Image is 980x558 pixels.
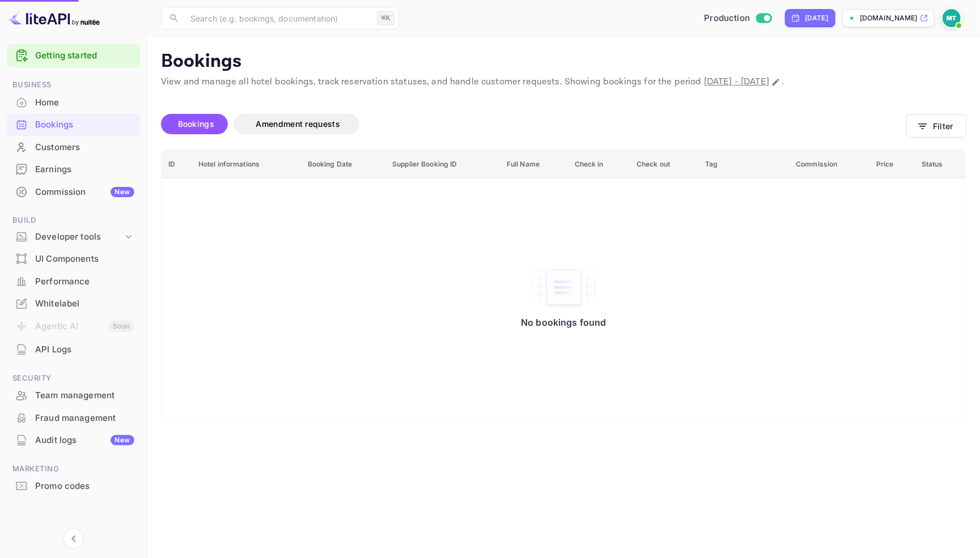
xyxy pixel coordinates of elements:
[35,297,134,310] div: Whitelabel
[35,118,134,131] div: Bookings
[35,275,134,288] div: Performance
[9,9,100,27] img: LiteAPI logo
[385,151,500,178] th: Supplier Booking ID
[35,141,134,154] div: Customers
[111,187,134,197] div: New
[161,50,966,73] p: Bookings
[698,151,789,178] th: Tag
[860,13,918,23] p: [DOMAIN_NAME]
[770,76,782,88] button: Change date range
[7,407,140,428] a: Fraud management
[7,92,140,113] a: Home
[7,463,140,475] span: Marketing
[7,181,140,203] div: CommissionNew
[700,12,777,25] div: Switch to Sandbox mode
[7,159,140,181] div: Earnings
[7,137,140,157] a: Customers
[805,13,828,23] div: [DATE]
[7,159,140,180] a: Earnings
[256,119,340,129] span: Amendment requests
[7,248,140,269] a: UI Components
[35,343,134,356] div: API Logs
[7,475,140,497] div: Promo codes
[7,271,140,293] div: Performance
[377,11,394,25] div: ⌘K
[7,429,140,451] div: Audit logsNew
[7,92,140,114] div: Home
[568,151,630,178] th: Check in
[35,96,134,109] div: Home
[915,151,966,178] th: Status
[35,412,134,425] div: Fraud management
[301,151,385,178] th: Booking Date
[7,339,140,361] div: API Logs
[705,12,750,25] span: Production
[192,151,301,178] th: Hotel informations
[789,151,869,178] th: Commission
[943,9,961,27] img: Marcin Teodoru
[500,151,568,178] th: Full Name
[35,163,134,176] div: Earnings
[7,114,140,136] div: Bookings
[7,248,140,270] div: UI Components
[7,227,140,247] div: Developer tools
[7,214,140,227] span: Build
[704,76,769,88] span: [DATE] - [DATE]
[161,75,966,89] p: View and manage all hotel bookings, track reservation statuses, and handle customer requests. Sho...
[35,253,134,266] div: UI Components
[521,317,606,328] p: No bookings found
[7,339,140,360] a: API Logs
[7,137,140,159] div: Customers
[35,186,134,199] div: Commission
[7,44,140,67] div: Getting started
[7,385,140,406] a: Team management
[35,231,123,244] div: Developer tools
[7,475,140,496] a: Promo codes
[35,389,134,402] div: Team management
[7,293,140,315] div: Whitelabel
[906,114,966,138] button: Filter
[162,151,192,178] th: ID
[7,79,140,91] span: Business
[35,434,134,447] div: Audit logs
[184,7,373,29] input: Search (e.g. bookings, documentation)
[630,151,698,178] th: Check out
[111,435,134,445] div: New
[162,151,966,418] table: booking table
[161,114,906,134] div: account-settings tabs
[530,263,598,311] img: No bookings found
[7,385,140,407] div: Team management
[7,271,140,292] a: Performance
[178,119,214,129] span: Bookings
[7,429,140,450] a: Audit logsNew
[7,293,140,314] a: Whitelabel
[35,480,134,493] div: Promo codes
[7,181,140,202] a: CommissionNew
[63,529,84,549] button: Collapse navigation
[7,407,140,429] div: Fraud management
[35,49,134,62] a: Getting started
[7,372,140,385] span: Security
[869,151,915,178] th: Price
[7,114,140,135] a: Bookings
